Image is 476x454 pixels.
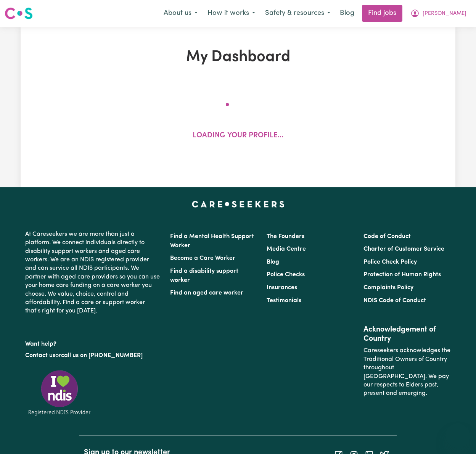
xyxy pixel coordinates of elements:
h1: My Dashboard [98,48,378,66]
p: Loading your profile... [193,130,283,142]
a: Careseekers logo [5,5,33,22]
a: Blog [335,5,359,22]
a: Insurances [267,285,297,291]
a: Media Centre [267,246,306,252]
p: At Careseekers we are more than just a platform. We connect individuals directly to disability su... [25,227,161,319]
img: Careseekers logo [5,6,33,20]
a: Find an aged care worker [170,290,243,296]
button: How it works [203,5,260,21]
h2: Acknowledgement of Country [363,325,451,343]
span: [PERSON_NAME] [423,10,466,18]
p: or [25,348,161,363]
button: About us [159,5,203,21]
p: Careseekers acknowledges the Traditional Owners of Country throughout [GEOGRAPHIC_DATA]. We pay o... [363,343,451,401]
a: The Founders [267,233,304,240]
a: Find a disability support worker [170,268,238,283]
a: Charter of Customer Service [363,246,444,252]
img: Registered NDIS provider [25,369,94,417]
a: Contact us [25,353,55,359]
a: Careseekers home page [192,201,285,207]
a: Find jobs [362,5,402,22]
a: Code of Conduct [363,233,411,240]
a: Blog [267,259,279,265]
a: NDIS Code of Conduct [363,298,426,304]
a: Become a Care Worker [170,255,235,261]
a: call us on [PHONE_NUMBER] [61,353,143,359]
a: Police Checks [267,272,305,278]
a: Complaints Policy [363,285,413,291]
a: Find a Mental Health Support Worker [170,233,254,249]
a: Police Check Policy [363,259,417,265]
button: Safety & resources [260,5,335,21]
a: Protection of Human Rights [363,272,441,278]
a: Testimonials [267,298,301,304]
button: My Account [405,5,471,21]
iframe: Button to launch messaging window [445,423,470,448]
p: Want help? [25,337,161,348]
